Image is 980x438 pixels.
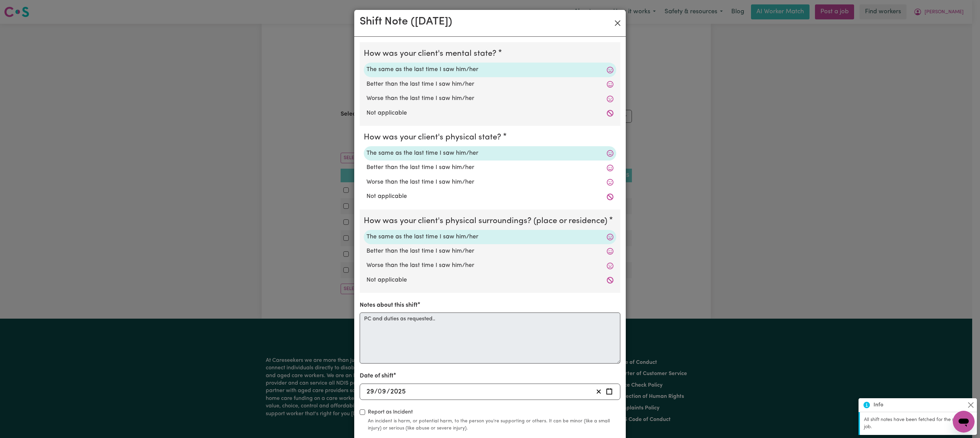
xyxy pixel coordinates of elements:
[374,388,378,395] span: /
[368,418,620,432] small: An incident is harm, or potential harm, to the person you're supporting or others. It can be mino...
[368,408,413,416] label: Report as Incident
[378,388,382,395] span: 0
[967,401,975,409] button: Close
[366,163,614,172] label: Better than the last time I saw him/her
[364,131,504,144] legend: How was your client's physical state?
[612,18,623,29] button: Close
[360,301,418,310] label: Notes about this shift
[366,192,614,201] label: Not applicable
[390,387,406,397] input: ----
[364,215,610,227] legend: How was your client's physical surroundings? (place or residence)
[953,411,975,433] iframe: Button to launch messaging window, conversation in progress
[366,276,614,285] label: Not applicable
[593,387,604,397] button: Clear date of shift
[366,233,614,241] label: The same as the last time I saw him/her
[604,387,615,397] button: Enter the date of shift
[378,387,387,397] input: --
[366,94,614,103] label: Worse than the last time I saw him/her
[360,15,452,28] h2: Shift Note ( [DATE] )
[366,65,614,74] label: The same as the last time I saw him/her
[366,247,614,256] label: Better than the last time I saw him/her
[873,401,883,409] strong: Info
[360,372,393,381] label: Date of shift
[360,313,620,364] textarea: PC and duties as requested..
[366,109,614,118] label: Not applicable
[366,80,614,89] label: Better than the last time I saw him/her
[366,261,614,270] label: Worse than the last time I saw him/her
[387,388,390,395] span: /
[366,178,614,187] label: Worse than the last time I saw him/her
[364,48,499,60] legend: How was your client's mental state?
[366,149,614,158] label: The same as the last time I saw him/her
[864,416,973,431] p: All shift notes have been fetched for the selected job.
[366,387,374,397] input: --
